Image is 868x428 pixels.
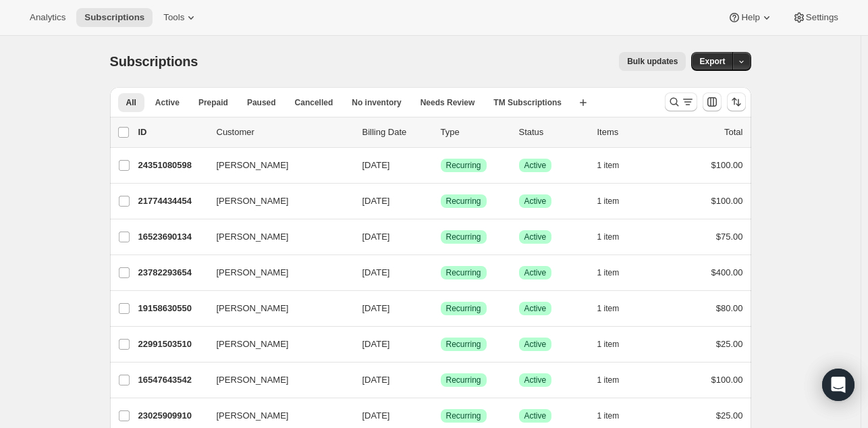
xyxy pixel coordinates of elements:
[724,126,742,139] p: Total
[597,196,620,207] span: 1 item
[138,335,743,354] div: 22991503510[PERSON_NAME][DATE]SuccessRecurringSuccessActive1 item$25.00
[806,12,838,23] span: Settings
[138,156,743,175] div: 24351080598[PERSON_NAME][DATE]SuccessRecurringSuccessActive1 item$100.00
[493,97,562,108] span: TM Subscriptions
[217,159,289,172] span: [PERSON_NAME]
[155,97,180,108] span: Active
[597,267,620,278] span: 1 item
[519,126,587,139] p: Status
[362,303,390,313] span: [DATE]
[209,405,344,427] button: [PERSON_NAME]
[597,160,620,171] span: 1 item
[597,156,634,175] button: 1 item
[138,126,206,139] p: ID
[76,8,153,27] button: Subscriptions
[597,126,665,139] div: Items
[597,303,620,314] span: 1 item
[524,410,547,421] span: Active
[524,232,547,242] span: Active
[711,160,743,170] span: $100.00
[524,196,547,207] span: Active
[524,339,547,350] span: Active
[446,160,481,171] span: Recurring
[691,52,733,71] button: Export
[138,406,743,425] div: 23025909910[PERSON_NAME][DATE]SuccessRecurringSuccessActive1 item$25.00
[703,92,722,111] button: Customize table column order and visibility
[138,371,743,390] div: 16547643542[PERSON_NAME][DATE]SuccessRecurringSuccessActive1 item$100.00
[711,375,743,385] span: $100.00
[362,196,390,206] span: [DATE]
[209,155,344,176] button: [PERSON_NAME]
[597,371,634,390] button: 1 item
[138,230,206,244] p: 16523690134
[138,126,743,139] div: IDCustomerBilling DateTypeStatusItemsTotal
[163,12,184,23] span: Tools
[716,303,743,313] span: $80.00
[597,232,620,242] span: 1 item
[84,12,144,23] span: Subscriptions
[209,226,344,248] button: [PERSON_NAME]
[597,263,634,282] button: 1 item
[362,410,390,421] span: [DATE]
[597,375,620,385] span: 1 item
[209,262,344,284] button: [PERSON_NAME]
[138,299,743,318] div: 19158630550[PERSON_NAME][DATE]SuccessRecurringSuccessActive1 item$80.00
[352,97,401,108] span: No inventory
[524,160,547,171] span: Active
[22,8,74,27] button: Analytics
[784,8,846,27] button: Settings
[138,192,743,211] div: 21774434454[PERSON_NAME][DATE]SuccessRecurringSuccessActive1 item$100.00
[572,93,594,112] button: Create new view
[295,97,333,108] span: Cancelled
[209,190,344,212] button: [PERSON_NAME]
[110,54,198,69] span: Subscriptions
[716,410,743,421] span: $25.00
[446,232,481,242] span: Recurring
[665,92,697,111] button: Search and filter results
[446,339,481,350] span: Recurring
[362,126,430,139] p: Billing Date
[822,369,855,401] div: Open Intercom Messenger
[711,267,743,277] span: $400.00
[217,338,289,351] span: [PERSON_NAME]
[597,192,634,211] button: 1 item
[155,8,206,27] button: Tools
[247,97,276,108] span: Paused
[446,410,481,421] span: Recurring
[524,375,547,385] span: Active
[597,299,634,318] button: 1 item
[217,126,352,139] p: Customer
[446,196,481,207] span: Recurring
[716,339,743,349] span: $25.00
[138,266,206,279] p: 23782293654
[597,406,634,425] button: 1 item
[446,303,481,314] span: Recurring
[217,302,289,315] span: [PERSON_NAME]
[597,339,620,350] span: 1 item
[209,298,344,319] button: [PERSON_NAME]
[198,97,228,108] span: Prepaid
[126,97,136,108] span: All
[138,373,206,387] p: 16547643542
[30,12,65,23] span: Analytics
[627,56,678,67] span: Bulk updates
[362,267,390,277] span: [DATE]
[699,56,725,67] span: Export
[727,92,746,111] button: Sort the results
[446,375,481,385] span: Recurring
[138,194,206,208] p: 21774434454
[217,409,289,423] span: [PERSON_NAME]
[441,126,508,139] div: Type
[619,52,686,71] button: Bulk updates
[741,12,759,23] span: Help
[421,97,475,108] span: Needs Review
[138,263,743,282] div: 23782293654[PERSON_NAME][DATE]SuccessRecurringSuccessActive1 item$400.00
[597,410,620,421] span: 1 item
[362,232,390,242] span: [DATE]
[217,194,289,208] span: [PERSON_NAME]
[138,228,743,246] div: 16523690134[PERSON_NAME][DATE]SuccessRecurringSuccessActive1 item$75.00
[524,267,547,278] span: Active
[217,373,289,387] span: [PERSON_NAME]
[209,333,344,355] button: [PERSON_NAME]
[446,267,481,278] span: Recurring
